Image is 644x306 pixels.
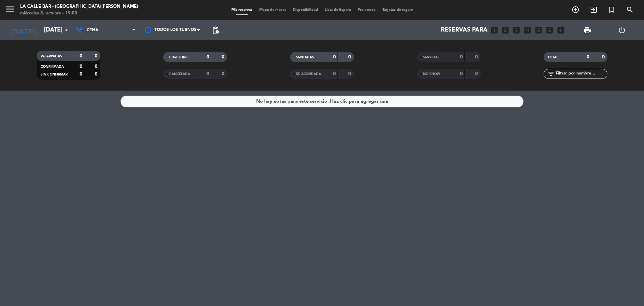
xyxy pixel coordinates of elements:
strong: 0 [460,55,463,59]
i: looks_one [490,26,499,35]
span: SENTADAS [296,56,314,59]
strong: 0 [95,64,99,69]
span: Reservas para [441,27,488,34]
strong: 0 [206,55,209,59]
span: Pre-acceso [354,8,379,12]
i: arrow_drop_down [62,26,71,34]
i: turned_in_not [608,6,616,14]
strong: 0 [475,55,479,59]
span: TOTAL [548,56,558,59]
i: menu [5,4,15,14]
i: looks_5 [534,26,543,35]
strong: 0 [348,55,352,59]
i: [DATE] [5,23,41,38]
i: power_settings_new [618,26,626,34]
strong: 0 [348,71,352,76]
strong: 0 [333,71,336,76]
span: pending_actions [212,26,220,34]
i: looks_6 [545,26,554,35]
strong: 0 [206,71,209,76]
strong: 0 [80,54,82,58]
i: looks_4 [523,26,532,35]
i: filter_list [547,70,555,78]
strong: 0 [95,54,99,58]
i: search [626,6,634,14]
span: SERVIDAS [423,56,440,59]
div: La Calle Bar - [GEOGRAPHIC_DATA][PERSON_NAME] [20,3,138,10]
i: add_box [556,26,565,35]
span: CONFIRMADA [41,65,64,68]
strong: 0 [80,64,82,69]
i: looks_3 [512,26,521,35]
button: menu [5,4,15,16]
strong: 0 [587,55,589,59]
i: add_circle_outline [571,6,580,14]
span: Mapa de mesas [256,8,289,12]
div: No hay notas para este servicio. Haz clic para agregar una [256,98,388,105]
strong: 0 [80,72,82,76]
span: SIN CONFIRMAR [41,73,67,76]
i: exit_to_app [590,6,598,14]
i: looks_two [501,26,510,35]
span: RESERVADAS [41,55,62,58]
strong: 0 [222,71,226,76]
span: CANCELADA [169,72,190,76]
strong: 0 [602,55,606,59]
strong: 0 [333,55,336,59]
span: Tarjetas de regalo [379,8,416,12]
strong: 0 [475,71,479,76]
input: Filtrar por nombre... [555,70,607,78]
strong: 0 [460,71,463,76]
span: NO SHOW [423,72,440,76]
strong: 0 [222,55,226,59]
strong: 0 [95,72,99,76]
span: Lista de Espera [321,8,354,12]
span: Disponibilidad [289,8,321,12]
div: LOG OUT [604,20,639,40]
div: miércoles 8. octubre - 19:03 [20,10,138,17]
span: Cena [87,28,98,33]
span: CHECK INS [169,56,188,59]
span: Mis reservas [228,8,256,12]
span: RE AGENDADA [296,72,321,76]
span: print [583,26,591,34]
